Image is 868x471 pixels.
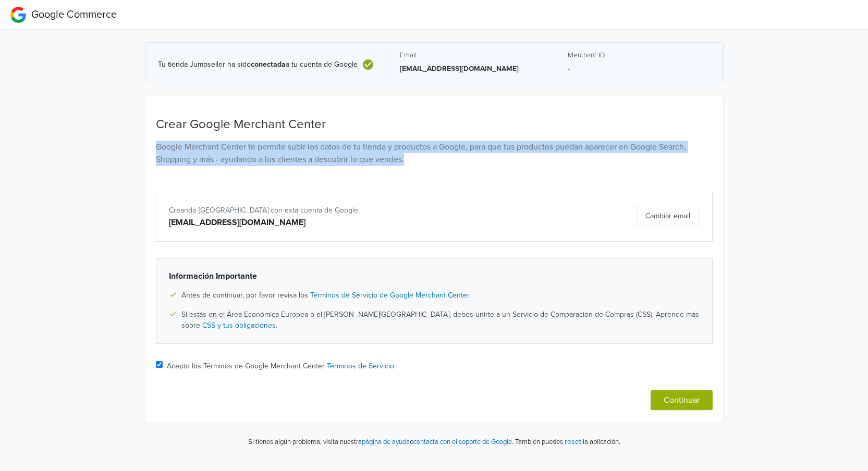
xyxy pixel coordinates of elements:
h5: Merchant ID [568,51,711,59]
p: También puedes la aplicación. [514,436,620,448]
p: Google Merchant Center te permite subir los datos de tu tienda y productos a Google, para que tus... [156,141,713,166]
a: contacta con el soporte de Google [413,438,512,446]
span: Antes de continuar, por favor revisa los . [181,290,471,301]
span: Si estás en el Área Económica Europea o el [PERSON_NAME][GEOGRAPHIC_DATA], debes unirte a un Serv... [181,309,700,331]
span: Tu tienda Jumpseller ha sido a tu cuenta de Google [158,60,358,69]
p: - [568,64,711,74]
a: página de ayuda [362,438,410,446]
h6: Información Importante [169,271,700,281]
button: Continuar [651,390,713,410]
h4: Crear Google Merchant Center [156,117,713,132]
span: Creando [GEOGRAPHIC_DATA] con esta cuenta de Google: [169,206,360,215]
p: Si tienes algún problema, visita nuestra o . [248,437,514,448]
b: conectada [251,60,286,69]
a: Términos de Servicio [327,362,394,370]
div: [EMAIL_ADDRESS][DOMAIN_NAME] [169,216,518,229]
span: Google Commerce [31,8,117,21]
h5: Email [400,51,543,59]
a: CSS y tus obligaciones [202,321,276,330]
label: Acepto los Términos de Google Merchant Center [167,361,394,371]
button: reset [565,436,581,448]
button: Cambiar email [637,206,699,226]
a: Términos de Servicio de Google Merchant Center [310,291,469,300]
p: [EMAIL_ADDRESS][DOMAIN_NAME] [400,64,543,74]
